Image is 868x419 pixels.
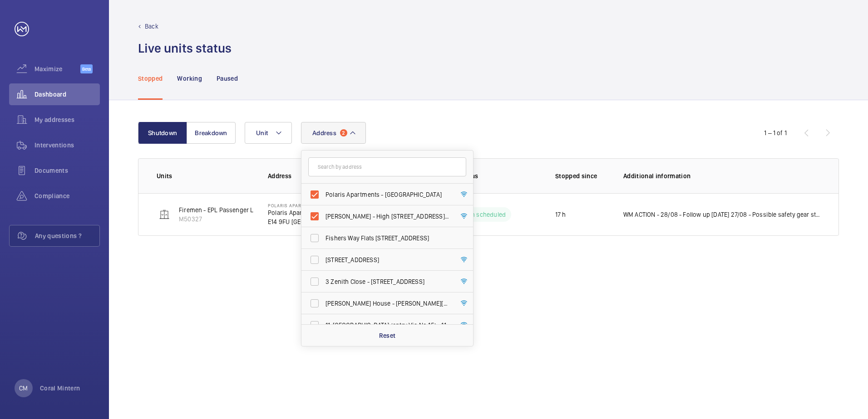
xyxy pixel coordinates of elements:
[35,166,100,175] span: Documents
[555,210,566,219] p: 17 h
[256,129,268,136] span: Unit
[555,171,609,180] p: Stopped since
[340,129,347,136] span: 2
[623,171,820,180] p: Additional information
[35,231,99,240] span: Any questions ?
[325,255,450,264] span: [STREET_ADDRESS]
[379,331,396,340] p: Reset
[325,212,450,221] span: [PERSON_NAME] - High [STREET_ADDRESS][PERSON_NAME]
[179,214,260,224] p: M50327
[308,157,466,176] input: Search by address
[187,122,236,144] button: Breakdown
[312,129,336,136] span: Address
[325,234,450,243] span: Fishers Way Flats [STREET_ADDRESS]
[325,299,450,308] span: [PERSON_NAME] House - [PERSON_NAME][GEOGRAPHIC_DATA]
[301,122,366,144] button: Address2
[145,22,158,31] p: Back
[764,128,787,137] div: 1 – 1 of 1
[245,122,292,144] button: Unit
[177,74,202,83] p: Working
[159,209,170,220] img: elevator.svg
[35,115,100,124] span: My addresses
[80,64,93,73] span: Beta
[268,208,348,217] p: Polaris Apartments
[268,203,348,208] p: Polaris Apartments
[35,64,80,73] span: Maximize
[138,122,187,144] button: Shutdown
[35,141,100,150] span: Interventions
[325,190,450,199] span: Polaris Apartments - [GEOGRAPHIC_DATA]
[40,384,80,393] p: Coral Mintern
[179,205,260,214] p: Firemen - EPL Passenger Lift
[138,40,232,57] h1: Live units status
[217,74,238,83] p: Paused
[35,90,100,99] span: Dashboard
[138,74,163,83] p: Stopped
[19,384,28,393] p: CM
[325,321,450,330] span: 11-[GEOGRAPHIC_DATA] (entry Via No 15) - 11-[GEOGRAPHIC_DATA] ([STREET_ADDRESS]
[623,210,820,219] p: WM ACTION - 28/08 - Follow up [DATE] 27/08 - Possible safety gear stuck follow up [DATE]
[35,191,100,200] span: Compliance
[325,277,450,286] span: 3 Zenith Close - [STREET_ADDRESS]
[268,217,348,226] p: E14 9FU [GEOGRAPHIC_DATA]
[268,171,397,180] p: Address
[157,171,253,180] p: Units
